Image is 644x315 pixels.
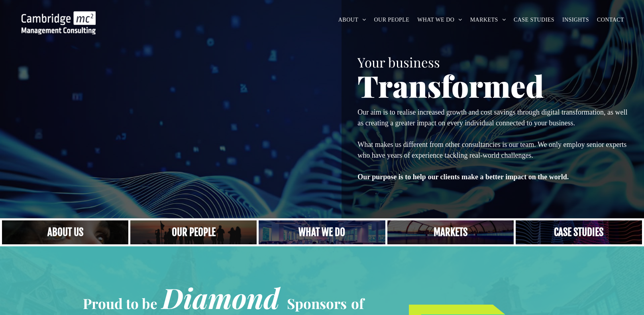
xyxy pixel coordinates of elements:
a: Your Business Transformed | Cambridge Management Consulting [22,12,96,21]
img: Go to Homepage [22,11,96,34]
a: OUR PEOPLE [370,14,414,26]
span: Our aim is to realise increased growth and cost savings through digital transformation, as well a... [357,108,627,127]
a: MARKETS [466,14,510,26]
span: Sponsors [287,294,347,313]
a: CASE STUDIES | See an Overview of All Our Case Studies | Cambridge Management Consulting [516,220,642,244]
a: Close up of woman's face, centered on her eyes [2,220,128,244]
span: Proud to be [83,294,157,313]
span: of [351,294,364,313]
a: INSIGHTS [558,14,593,26]
strong: Our purpose is to help our clients make a better impact on the world. [357,173,569,181]
a: A yoga teacher lifting his whole body off the ground in the peacock pose [259,220,385,244]
a: A crowd in silhouette at sunset, on a rise or lookout point [130,220,257,244]
a: ABOUT [334,14,370,26]
span: What makes us different from other consultancies is our team. We only employ senior experts who h... [357,141,626,159]
a: CASE STUDIES [510,14,558,26]
span: Your business [357,53,440,71]
a: Our Markets | Cambridge Management Consulting [387,220,514,244]
span: Transformed [357,65,544,105]
a: CONTACT [593,14,628,26]
a: WHAT WE DO [413,14,466,26]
